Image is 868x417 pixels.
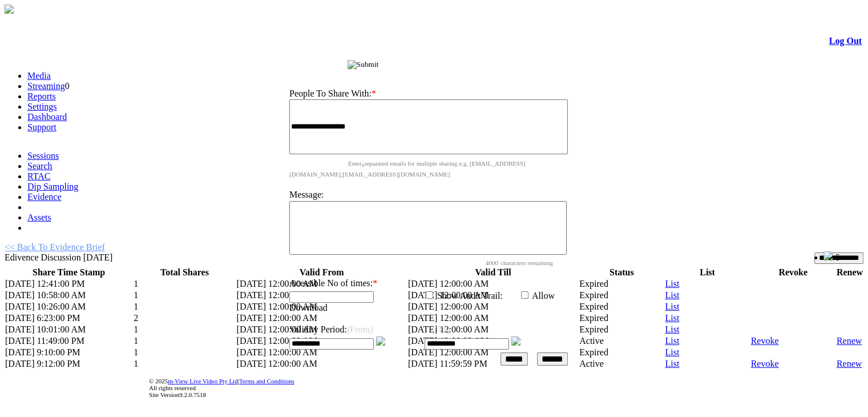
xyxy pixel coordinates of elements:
[279,60,348,69] span: Share Evidence Brief
[434,324,450,334] span: (To)
[289,278,561,288] p: Acessible No of times:
[289,324,568,335] p: Validity Period:
[289,291,555,312] label: Allow Download
[289,190,568,200] p: Message:
[289,89,568,99] p: People To Share With:
[500,259,553,266] span: characters remaining
[362,157,365,168] span: ,
[289,259,498,266] span: 4000
[511,336,520,346] img: Calender.png
[347,324,373,334] span: (From)
[348,60,379,69] input: Submit
[376,336,385,346] img: Calender.png
[289,160,526,178] span: Enter separated emails for multiple sharing e.g. [EMAIL_ADDRESS][DOMAIN_NAME],[EMAIL_ADDRESS][DOM...
[437,291,503,300] label: Show Audit Trail:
